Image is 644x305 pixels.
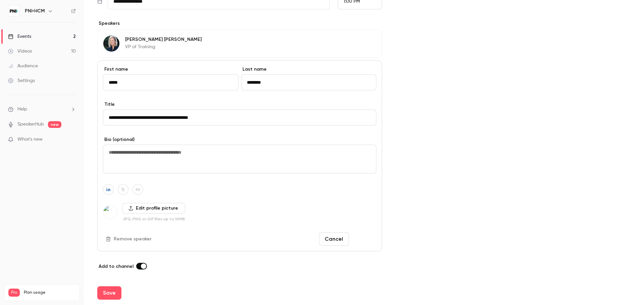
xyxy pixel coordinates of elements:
[24,290,75,295] span: Plan usage
[48,121,61,128] span: new
[103,101,376,108] label: Title
[125,36,202,43] p: [PERSON_NAME] [PERSON_NAME]
[122,216,185,222] p: JPG, PNG or GIF files up to 10MB
[25,8,45,14] h6: PNI•HCM
[241,66,377,73] label: Last name
[8,33,31,40] div: Events
[103,35,119,52] img: Amy Miller
[99,263,133,269] span: Add to channel
[68,137,76,143] iframe: Noticeable Trigger
[17,106,27,113] span: Help
[97,20,382,27] p: Speakers
[17,121,44,128] a: SpeakerHub
[103,66,238,73] label: First name
[97,286,121,300] button: Save
[8,77,35,84] div: Settings
[103,206,117,219] img: Merry Campbell
[8,63,38,69] div: Audience
[103,136,376,143] label: Bio (optional)
[319,232,349,246] button: Cancel
[8,6,19,16] img: PNI•HCM
[8,106,76,113] li: help-dropdown-opener
[8,289,20,297] span: Pro
[103,234,156,244] button: Remove speaker
[8,48,32,55] div: Videos
[97,29,382,58] div: Amy Miller[PERSON_NAME] [PERSON_NAME]VP of Training
[125,44,202,50] p: VP of Training
[17,136,43,143] span: What's new
[352,232,376,246] button: Done
[122,203,185,214] label: Edit profile picture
